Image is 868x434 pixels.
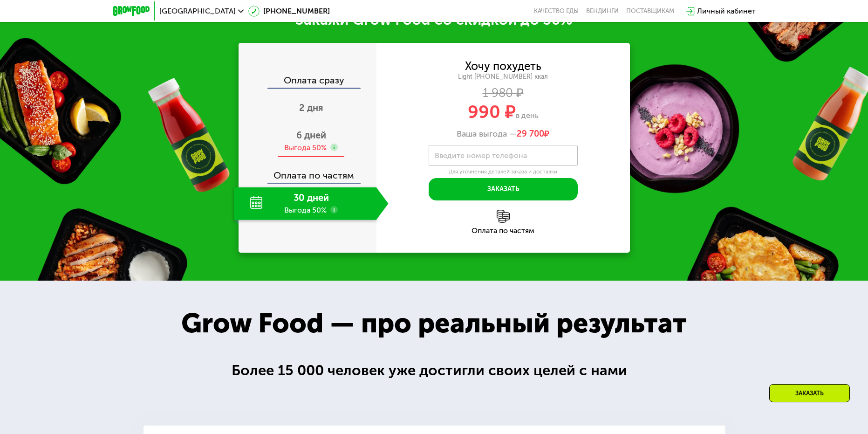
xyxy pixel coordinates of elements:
img: l6xcnZfty9opOoJh.png [497,210,510,223]
button: Заказать [429,178,578,200]
span: 6 дней [296,130,326,141]
span: в день [516,111,539,120]
span: [GEOGRAPHIC_DATA] [159,7,236,15]
div: Заказать [769,384,850,402]
div: Личный кабинет [697,6,756,17]
span: 29 700 [517,129,544,139]
div: Оплата по частям [239,161,376,183]
div: Light [PHONE_NUMBER] ккал [376,73,630,81]
span: 2 дня [299,102,323,113]
span: ₽ [517,129,549,139]
div: поставщикам [626,7,674,15]
div: Хочу похудеть [465,61,541,71]
span: 990 ₽ [468,101,516,123]
div: Выгода 50% [284,143,327,153]
a: Качество еды [534,7,579,15]
div: 1 980 ₽ [376,88,630,98]
div: Более 15 000 человек уже достигли своих целей с нами [232,359,636,382]
div: Grow Food — про реальный результат [161,303,707,344]
div: Оплата по частям [376,227,630,234]
div: Ваша выгода — [376,129,630,139]
div: Для уточнения деталей заказа и доставки [429,168,578,176]
a: [PHONE_NUMBER] [248,6,330,17]
a: Вендинги [586,7,619,15]
div: Оплата сразу [239,76,376,88]
label: Введите номер телефона [435,153,527,158]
